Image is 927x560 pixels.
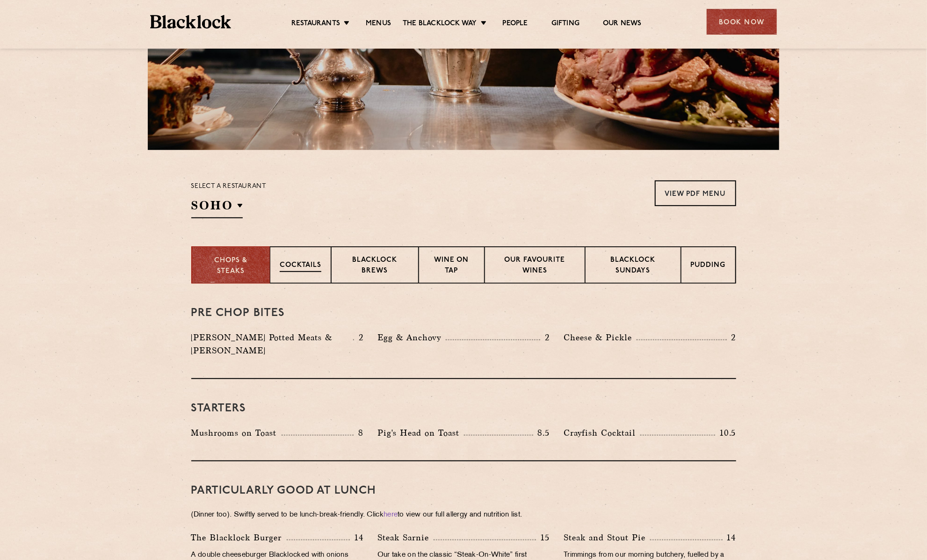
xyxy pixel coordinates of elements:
p: Chops & Steaks [202,256,260,277]
p: Cocktails [280,260,321,272]
p: Pig's Head on Toast [377,426,464,439]
p: 14 [350,531,363,544]
p: Our favourite wines [494,255,575,277]
p: Cheese & Pickle [564,331,637,344]
a: here [384,511,398,518]
p: 8.5 [533,427,550,439]
p: 10.5 [715,427,736,439]
h2: SOHO [191,197,243,218]
p: 2 [540,331,550,344]
p: Crayfish Cocktail [564,426,640,439]
img: BL_Textured_Logo-footer-cropped.svg [150,15,231,29]
p: Mushrooms on Toast [191,426,282,439]
p: 15 [536,531,550,544]
p: Steak Sarnie [377,531,434,544]
p: Steak and Stout Pie [564,531,650,544]
p: 2 [354,331,363,344]
p: [PERSON_NAME] Potted Meats & [PERSON_NAME] [191,331,353,357]
h3: PARTICULARLY GOOD AT LUNCH [191,485,736,497]
a: Menus [366,19,391,29]
h3: Pre Chop Bites [191,307,736,319]
h3: Starters [191,402,736,415]
p: 2 [727,331,736,344]
a: The Blacklock Way [403,19,477,29]
a: Our News [603,19,642,29]
div: Book Now [707,9,777,35]
p: 14 [723,531,736,544]
a: People [503,19,528,29]
p: Pudding [691,260,726,272]
p: Select a restaurant [191,180,267,193]
p: Wine on Tap [428,255,474,277]
p: Egg & Anchovy [377,331,446,344]
p: Blacklock Sundays [595,255,671,277]
p: 8 [354,427,363,439]
a: View PDF Menu [655,180,736,206]
p: Blacklock Brews [341,255,409,277]
a: Restaurants [291,19,340,29]
p: The Blacklock Burger [191,531,287,544]
p: (Dinner too). Swiftly served to be lunch-break-friendly. Click to view our full allergy and nutri... [191,509,736,522]
a: Gifting [551,19,579,29]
